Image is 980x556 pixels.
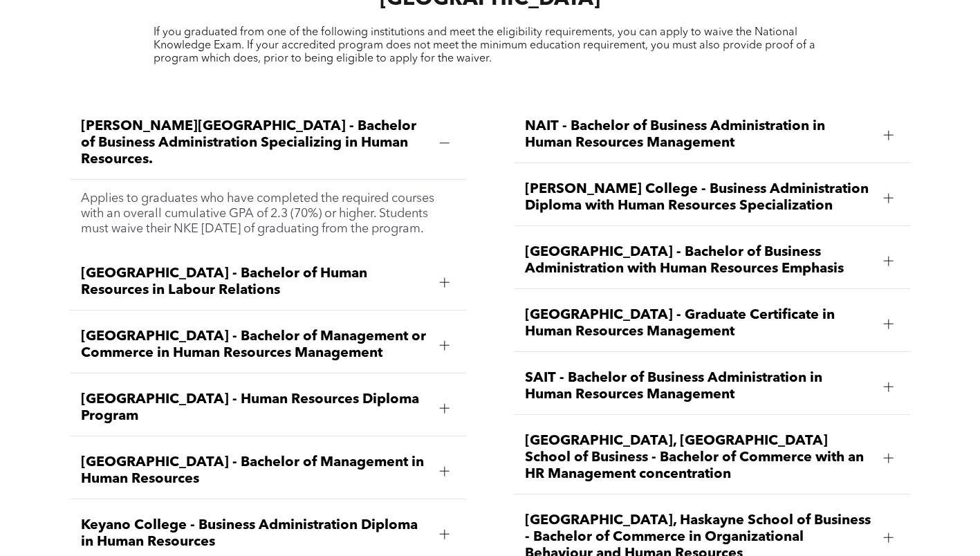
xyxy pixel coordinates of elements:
span: [GEOGRAPHIC_DATA] - Bachelor of Management or Commerce in Human Resources Management [81,328,429,362]
span: [PERSON_NAME] College - Business Administration Diploma with Human Resources Specialization [525,181,873,214]
span: [GEOGRAPHIC_DATA] - Bachelor of Human Resources in Labour Relations [81,266,429,299]
span: Keyano College - Business Administration Diploma in Human Resources [81,517,429,550]
span: NAIT - Bachelor of Business Administration in Human Resources Management [525,118,873,151]
span: SAIT - Bachelor of Business Administration in Human Resources Management [525,370,873,403]
p: Applies to graduates who have completed the required courses with an overall cumulative GPA of 2.... [81,191,455,237]
span: [GEOGRAPHIC_DATA] - Graduate Certificate in Human Resources Management [525,307,873,340]
span: [GEOGRAPHIC_DATA], [GEOGRAPHIC_DATA] School of Business - Bachelor of Commerce with an HR Managem... [525,433,873,483]
span: [GEOGRAPHIC_DATA] - Bachelor of Management in Human Resources [81,454,429,488]
span: [GEOGRAPHIC_DATA] - Bachelor of Business Administration with Human Resources Emphasis [525,244,873,277]
span: [PERSON_NAME][GEOGRAPHIC_DATA] - Bachelor of Business Administration Specializing in Human Resour... [81,118,429,168]
span: If you graduated from one of the following institutions and meet the eligibility requirements, yo... [154,27,815,64]
span: [GEOGRAPHIC_DATA] - Human Resources Diploma Program [81,391,429,425]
